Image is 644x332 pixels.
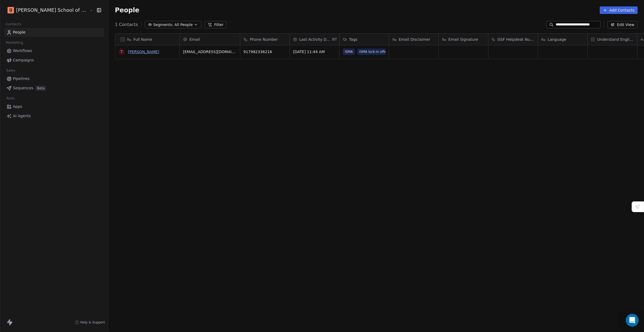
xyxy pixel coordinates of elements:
span: Last Activity Date [299,37,331,42]
span: [EMAIL_ADDRESS][DOMAIN_NAME] [183,49,237,54]
div: Phone Number [240,34,290,45]
span: AI Agents [13,113,31,119]
span: All People [174,22,193,28]
span: Tags [349,37,357,42]
div: Email Signature [439,34,488,45]
span: IST [332,37,337,42]
a: AI Agents [4,112,104,120]
button: Add Contacts [600,6,638,14]
a: Campaigns [4,56,104,65]
button: Filter [204,21,227,28]
span: [PERSON_NAME] School of Finance LLP [16,7,88,14]
span: Segments: [153,22,173,28]
span: Campaigns [13,57,34,63]
a: Pipelines [4,74,104,83]
span: People [13,29,25,35]
a: People [4,28,104,37]
span: People [115,6,139,14]
button: [PERSON_NAME] School of Finance LLP [6,6,86,15]
div: GSF Helpdesk Number [488,34,538,45]
a: Help & Support [75,320,105,324]
div: Email [180,34,240,45]
div: Language [538,34,587,45]
div: Tags [339,34,389,45]
span: ISMA [343,49,355,55]
span: Beta [35,86,46,91]
div: T [120,49,123,55]
span: Contacts [3,20,24,28]
div: Open Intercom Messenger [626,314,639,327]
span: Email [189,37,200,42]
span: Email Signature [448,37,478,42]
div: Full Name [115,34,180,45]
span: Help & Support [80,320,105,324]
span: Pipelines [13,76,30,82]
div: Last Activity DateIST [290,34,339,45]
span: Understand English? [597,37,634,42]
span: GSF Helpdesk Number [497,37,535,42]
span: Phone Number [250,37,278,42]
span: Marketing [3,39,25,47]
span: 917982336216 [243,49,286,54]
span: 1 Contacts [115,21,138,28]
span: Full Name [133,37,152,42]
span: Sales [4,67,18,75]
span: Apps [13,104,22,109]
span: ISMA lock-in offer [357,49,390,55]
span: Tools [4,94,17,102]
span: [DATE] 11:44 AM [293,49,336,54]
div: Understand English? [588,34,637,45]
a: Workflows [4,46,104,55]
div: Email Disclaimer [389,34,438,45]
span: Sequences [13,85,33,91]
a: [PERSON_NAME] [128,50,159,54]
a: SequencesBeta [4,84,104,93]
div: grid [115,45,180,313]
img: Goela%20School%20Logos%20(4).png [8,7,14,13]
span: Workflows [13,48,32,54]
span: Email Disclaimer [399,37,430,42]
button: Edit View [607,21,638,28]
a: Apps [4,102,104,111]
span: Language [548,37,566,42]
